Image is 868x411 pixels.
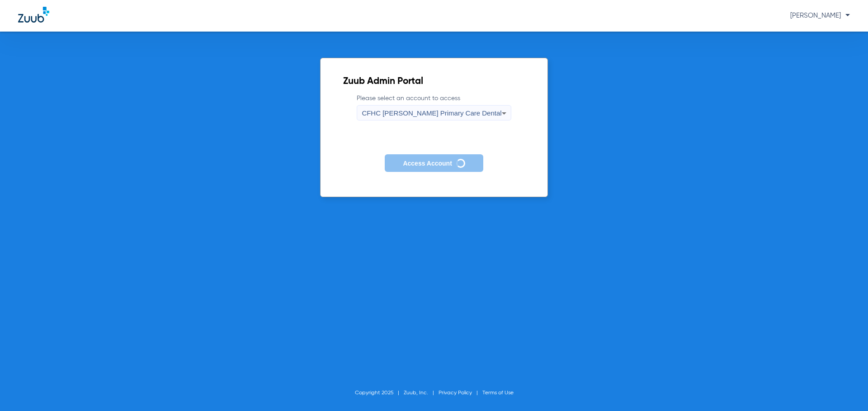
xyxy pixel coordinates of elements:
a: Terms of Use [482,390,514,396]
iframe: Chat Widget [823,368,868,411]
span: CFHC [PERSON_NAME] Primary Care Dental [362,109,501,117]
img: Zuub Logo [18,7,49,23]
li: Copyright 2025 [355,388,404,397]
span: Access Account [403,160,452,167]
h2: Zuub Admin Portal [343,77,524,86]
span: [PERSON_NAME] [790,12,850,19]
label: Please select an account to access [357,94,511,120]
a: Privacy Policy [439,390,472,396]
li: Zuub, Inc. [404,388,439,397]
button: Access Account [385,154,483,172]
